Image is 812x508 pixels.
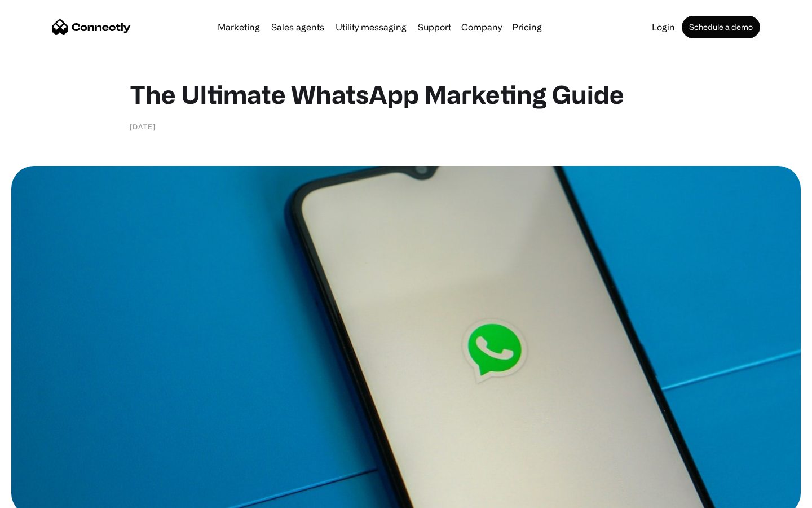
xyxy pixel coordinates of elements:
[213,23,264,32] a: Marketing
[682,16,760,38] a: Schedule a demo
[23,488,68,504] ul: Language list
[331,23,411,32] a: Utility messaging
[130,79,682,110] h1: The Ultimate WhatsApp Marketing Guide
[11,488,68,504] aside: Language selected: English
[413,23,456,32] a: Support
[647,23,679,32] a: Login
[130,121,156,132] div: [DATE]
[52,19,131,36] a: home
[507,23,546,32] a: Pricing
[461,19,502,35] div: Company
[267,23,329,32] a: Sales agents
[458,19,505,35] div: Company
